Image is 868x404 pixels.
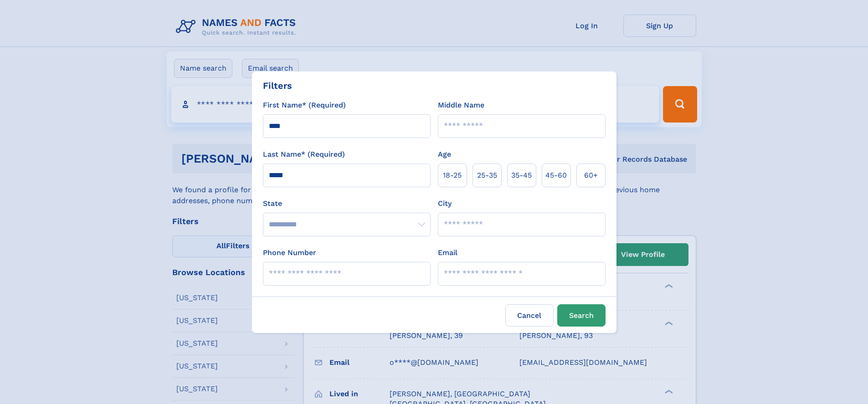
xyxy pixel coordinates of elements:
[263,247,316,258] label: Phone Number
[443,170,462,181] span: 18‑25
[263,100,346,111] label: First Name* (Required)
[438,198,452,209] label: City
[263,79,292,92] div: Filters
[557,304,606,327] button: Search
[263,198,431,209] label: State
[438,247,457,258] label: Email
[263,149,345,160] label: Last Name* (Required)
[511,170,532,181] span: 35‑45
[505,304,554,327] label: Cancel
[477,170,497,181] span: 25‑35
[545,170,567,181] span: 45‑60
[438,100,484,111] label: Middle Name
[584,170,598,181] span: 60+
[438,149,451,160] label: Age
